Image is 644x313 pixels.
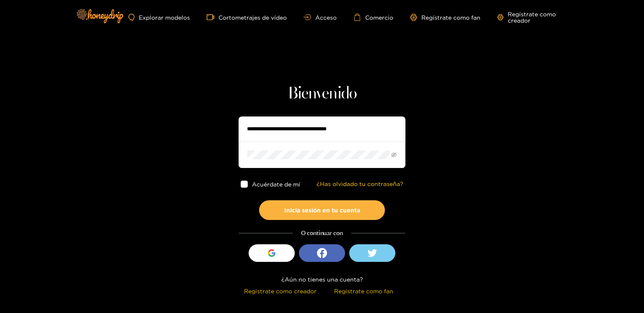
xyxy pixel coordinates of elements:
[317,181,403,187] font: ¿Has olvidado tu contraseña?
[288,85,357,102] font: Bienvenido
[301,229,343,237] font: O continuar con
[391,152,397,158] span: invisible para los ojos
[218,14,287,21] font: Cortometrajes de vídeo
[207,13,287,21] a: Cortometrajes de vídeo
[508,11,556,23] font: Regístrate como creador
[284,207,360,213] font: Inicia sesión en tu cuenta
[315,14,337,21] font: Acceso
[334,288,393,294] font: Regístrate como fan
[353,13,393,21] a: Comercio
[139,14,190,21] font: Explorar modelos
[304,14,337,21] a: Acceso
[128,14,190,21] a: Explorar modelos
[497,11,574,23] a: Regístrate como creador
[259,200,385,220] button: Inicia sesión en tu cuenta
[410,14,480,21] a: Regístrate como fan
[244,288,317,294] font: Regístrate como creador
[421,14,480,21] font: Regístrate como fan
[252,181,300,187] font: Acuérdate de mí
[365,14,393,21] font: Comercio
[281,276,363,282] font: ¿Aún no tienes una cuenta?
[207,13,218,21] span: cámara de vídeo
